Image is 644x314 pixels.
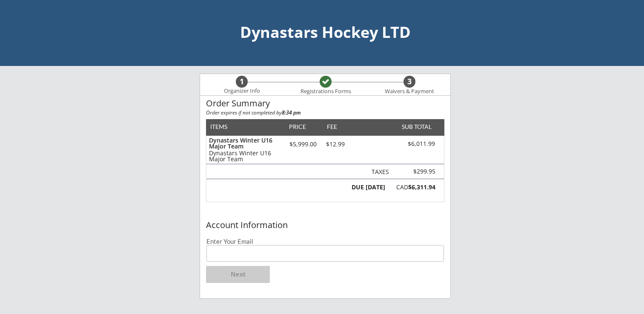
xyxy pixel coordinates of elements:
[218,88,265,94] div: Organizer Info
[206,110,444,115] div: Order expires if not completed by
[206,266,270,283] button: Next
[296,88,355,95] div: Registrations Forms
[206,220,444,230] div: Account Information
[206,99,444,108] div: Order Summary
[282,109,301,116] strong: 8:34 pm
[350,184,385,190] div: DUE [DATE]
[206,238,444,245] div: Enter Your Email
[368,169,389,175] div: Taxes not charged on the fee
[321,141,349,147] div: $12.99
[398,124,432,130] div: SUB TOTAL
[391,167,435,176] div: $299.95
[209,150,281,162] div: Dynastars Winter U16 Major Team
[368,169,389,175] div: TAXES
[321,124,343,130] div: FEE
[9,25,642,40] div: Dynastars Hockey LTD
[390,184,435,190] div: CAD
[387,140,435,148] div: $6,011.99
[285,141,321,147] div: $5,999.00
[209,137,281,149] div: Dynastars Winter U16 Major Team
[404,77,415,86] div: 3
[285,124,310,130] div: PRICE
[236,77,248,86] div: 1
[380,88,439,95] div: Waivers & Payment
[408,183,435,191] strong: $6,311.94
[391,167,435,176] div: Taxes not charged on the fee
[210,124,240,130] div: ITEMS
